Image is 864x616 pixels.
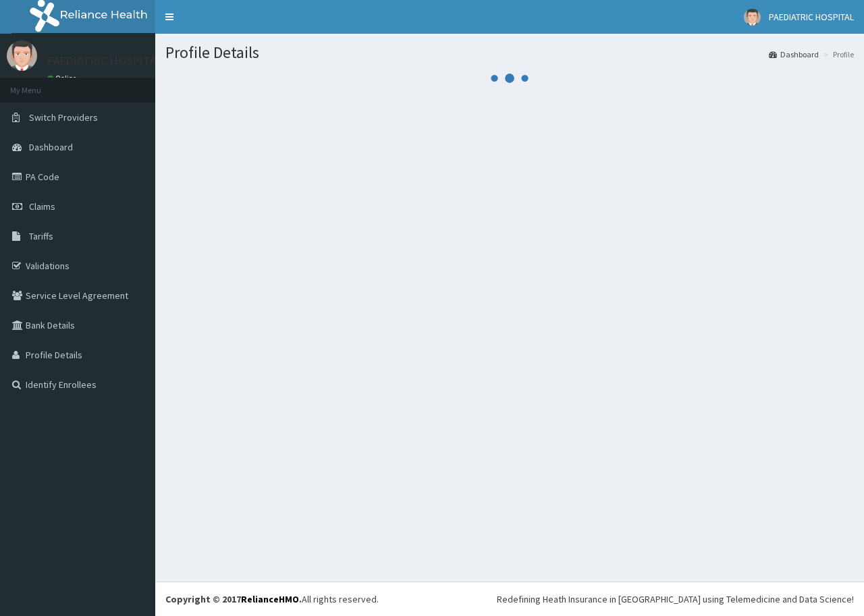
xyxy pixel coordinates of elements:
span: Claims [29,200,55,213]
a: Dashboard [769,49,819,60]
a: Online [47,74,80,83]
p: PAEDIATRIC HOSPITAL [47,55,163,67]
span: PAEDIATRIC HOSPITAL [769,11,854,23]
span: Switch Providers [29,111,98,123]
span: Dashboard [29,141,73,153]
img: User Image [744,9,761,26]
li: Profile [820,49,854,60]
a: RelianceHMO [241,593,299,605]
span: Tariffs [29,230,53,242]
strong: Copyright © 2017 . [165,593,302,605]
h1: Profile Details [165,44,854,61]
svg: audio-loading [489,58,530,99]
div: Redefining Heath Insurance in [GEOGRAPHIC_DATA] using Telemedicine and Data Science! [497,592,854,606]
img: User Image [7,40,37,71]
footer: All rights reserved. [155,582,864,616]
